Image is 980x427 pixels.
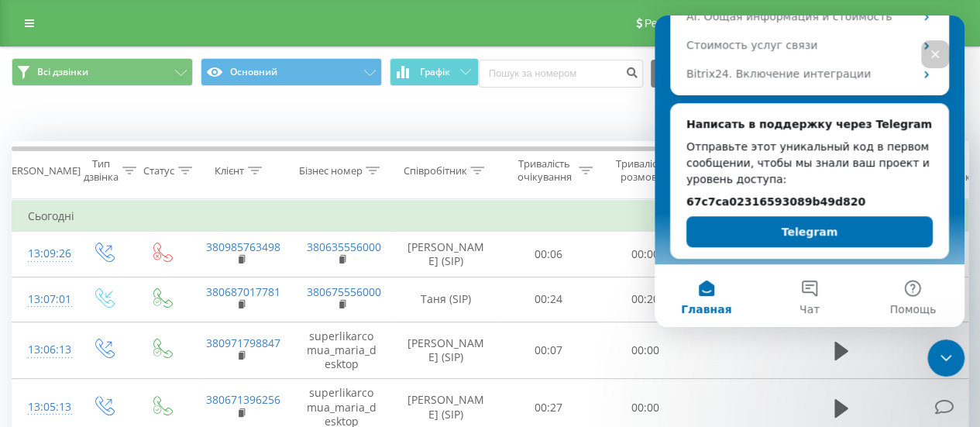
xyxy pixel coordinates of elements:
b: Написать в поддержку через Telegram [32,102,277,115]
div: Bitrix24. Включение интеграции [22,44,287,73]
td: 00:24 [500,277,597,322]
span: Чат [145,288,165,299]
a: 380675556000 [307,284,381,299]
button: Чат [103,250,206,312]
td: 00:20 [597,277,694,322]
a: 380971798847 [206,336,280,350]
td: 00:07 [500,322,597,379]
a: 380985763498 [206,239,280,254]
button: Графік [390,58,479,86]
div: Отправьте этот уникальный код в первом сообщении, чтобы мы знали ваш проект и уровень доступа: [32,123,278,172]
a: 380635556000 [307,239,381,254]
a: 380671396256 [206,392,280,407]
button: Експорт [651,60,734,88]
input: Пошук за номером [479,60,643,88]
div: 13:09:26 [28,239,59,269]
iframe: Intercom live chat [655,15,965,327]
button: Помощь [207,250,310,312]
button: Всі дзвінки [12,58,193,86]
div: Закрыть [266,25,294,53]
td: 00:00 [597,232,694,277]
iframe: Intercom live chat [927,339,965,377]
a: 380687017781 [206,284,280,299]
div: 13:05:13 [28,392,59,422]
div: [PERSON_NAME] [2,164,81,177]
div: Клієнт [215,164,244,177]
div: Bitrix24. Включение интеграции [32,50,260,67]
span: Всі дзвінки [37,66,88,78]
td: [PERSON_NAME] (SIP) [392,232,500,277]
div: Стоимость услуг связи [22,15,287,44]
div: Стоимость услуг связи [32,22,260,38]
div: Статус [143,164,174,177]
h2: 67c7ca02316593089b49d820 [32,178,278,195]
td: superlikarcomua_maria_desktop [291,322,392,379]
td: Таня (SIP) [392,277,500,322]
button: Основний [201,58,382,86]
button: Telegram [32,201,278,232]
span: Реферальна програма [645,17,758,29]
td: 00:06 [500,232,597,277]
div: Співробітник [403,164,466,177]
td: 00:00 [597,322,694,379]
div: Тривалість розмови [610,157,672,184]
td: [PERSON_NAME] (SIP) [392,322,500,379]
div: Тривалість очікування [514,157,575,184]
div: Тип дзвінка [84,157,119,184]
span: Помощь [235,288,281,299]
div: Бізнес номер [298,164,362,177]
span: Графік [420,67,450,77]
div: 13:07:01 [28,284,59,315]
div: 13:06:13 [28,335,59,365]
span: Главная [26,288,77,299]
